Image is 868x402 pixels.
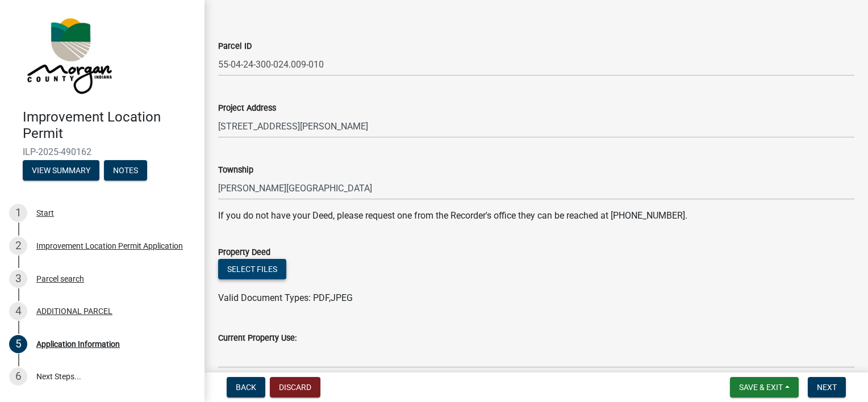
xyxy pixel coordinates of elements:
img: Morgan County, Indiana [23,12,114,97]
div: 5 [9,335,27,353]
button: Notes [104,160,147,181]
button: Discard [270,377,320,397]
div: ADDITIONAL PARCEL [36,307,112,315]
div: 1 [9,204,27,222]
label: Property Deed [218,249,270,257]
span: ILP-2025-490162 [23,146,182,157]
button: View Summary [23,160,99,181]
p: If you do not have your Deed, please request one from the Recorder's office they can be reached a... [218,209,854,223]
wm-modal-confirm: Summary [23,166,99,175]
button: Next [808,377,846,397]
h4: Improvement Location Permit [23,109,195,142]
div: Start [36,209,54,217]
div: 4 [9,302,27,320]
label: Parcel ID [218,43,252,51]
div: 6 [9,367,27,386]
label: Project Address [218,104,276,112]
button: Save & Exit [730,377,799,397]
div: Parcel search [36,275,84,283]
button: Select files [218,259,286,279]
span: Save & Exit [739,383,783,392]
div: 3 [9,270,27,288]
span: Back [236,383,256,392]
label: Township [218,166,253,174]
button: Back [227,377,265,397]
wm-modal-confirm: Notes [104,166,147,175]
div: Improvement Location Permit Application [36,242,183,250]
span: Valid Document Types: PDF,JPEG [218,292,353,303]
div: Application Information [36,340,120,348]
div: 2 [9,237,27,255]
span: Next [817,383,837,392]
label: Current Property Use: [218,334,297,342]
